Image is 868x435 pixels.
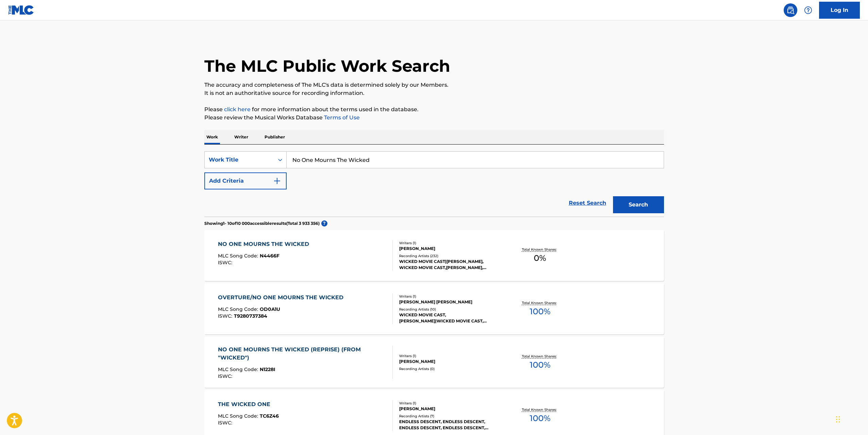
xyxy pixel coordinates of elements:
div: Recording Artists ( 0 ) [399,366,502,371]
div: WICKED MOVIE CAST|[PERSON_NAME], WICKED MOVIE CAST,[PERSON_NAME],[PERSON_NAME],[PERSON_NAME],[PER... [399,258,502,271]
p: Writer [232,130,250,144]
span: N1228I [260,366,275,372]
img: help [804,6,812,14]
span: N4466F [260,253,279,259]
p: Please for more information about the terms used in the database. [204,105,664,114]
div: Writers ( 1 ) [399,294,502,299]
a: Public Search [784,3,797,17]
a: NO ONE MOURNS THE WICKED (REPRISE) (FROM "WICKED")MLC Song Code:N1228IISWC:Writers (1)[PERSON_NAM... [204,337,664,388]
p: Showing 1 - 10 of 10 000 accessible results (Total 3 933 356 ) [204,220,320,227]
a: click here [224,106,251,113]
iframe: Chat Widget [834,402,868,435]
div: Help [801,3,815,17]
a: Log In [819,2,860,19]
p: The accuracy and completeness of The MLC's data is determined solely by our Members. [204,81,664,89]
a: Reset Search [565,196,610,211]
div: Writers ( 1 ) [399,353,502,358]
span: 0 % [534,252,546,264]
div: Recording Artists ( 10 ) [399,307,502,312]
a: NO ONE MOURNS THE WICKEDMLC Song Code:N4466FISWC:Writers (1)[PERSON_NAME]Recording Artists (232)W... [204,230,664,281]
span: MLC Song Code : [218,413,260,419]
div: Writers ( 1 ) [399,401,502,406]
span: 100 % [530,412,550,424]
p: It is not an authoritative source for recording information. [204,89,664,97]
span: TC6Z46 [260,413,279,419]
p: Please review the Musical Works Database [204,114,664,122]
span: ISWC : [218,260,234,266]
div: Work Title [209,156,270,164]
p: Total Known Shares: [522,300,558,305]
div: Writers ( 1 ) [399,240,502,246]
div: Перетащить [836,409,840,430]
a: OVERTURE/NO ONE MOURNS THE WICKEDMLC Song Code:OD0A1UISWC:T9280737384Writers (1)[PERSON_NAME] [PE... [204,283,664,334]
span: ISWC : [218,420,234,426]
div: NO ONE MOURNS THE WICKED (REPRISE) (FROM "WICKED") [218,346,387,362]
a: Terms of Use [323,114,360,121]
img: search [786,6,795,14]
p: Publisher [262,130,287,144]
span: MLC Song Code : [218,253,260,259]
h1: The MLC Public Work Search [204,56,450,76]
form: Search Form [204,151,664,217]
span: ? [321,220,327,227]
span: 100 % [530,305,550,318]
div: Recording Artists ( 7 ) [399,414,502,419]
img: MLC Logo [8,5,34,15]
div: Виджет чата [834,402,868,435]
span: MLC Song Code : [218,306,260,312]
span: 100 % [530,359,550,371]
button: Search [613,196,664,213]
div: THE WICKED ONE [218,400,279,408]
div: ENDLESS DESCENT, ENDLESS DESCENT, ENDLESS DESCENT, ENDLESS DESCENT, ENDLESS DESCENT [399,419,502,431]
span: ISWC : [218,313,234,319]
p: Total Known Shares: [522,247,558,252]
span: MLC Song Code : [218,366,260,372]
div: [PERSON_NAME] [399,358,502,365]
p: Total Known Shares: [522,354,558,359]
span: T9280737384 [234,313,267,319]
button: Add Criteria [204,172,287,189]
p: Work [204,130,220,144]
div: [PERSON_NAME] [399,246,502,252]
div: [PERSON_NAME] [399,406,502,412]
img: 9d2ae6d4665cec9f34b9.svg [273,177,281,185]
div: WICKED MOVIE CAST, [PERSON_NAME]|WICKED MOVIE CAST, WICKED MOVIE CAST, WICKED MOVIE CAST, [PERSON... [399,312,502,324]
span: OD0A1U [260,306,280,312]
div: OVERTURE/NO ONE MOURNS THE WICKED [218,294,347,302]
p: Total Known Shares: [522,407,558,412]
div: [PERSON_NAME] [PERSON_NAME] [399,299,502,305]
div: NO ONE MOURNS THE WICKED [218,240,312,248]
div: Recording Artists ( 232 ) [399,253,502,258]
span: ISWC : [218,373,234,379]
